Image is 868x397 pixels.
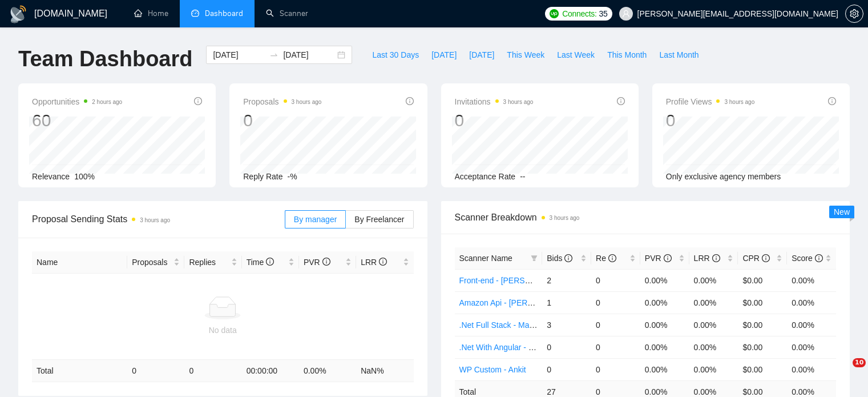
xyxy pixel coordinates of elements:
span: CPR [742,254,769,263]
td: 2 [542,269,591,291]
span: info-circle [664,254,672,262]
span: [DATE] [431,49,457,61]
a: Front-end - [PERSON_NAME] [459,276,567,285]
td: 1 [542,291,591,314]
iframe: Intercom live chat [829,358,857,386]
span: Connects: [562,7,596,20]
td: 0.00% [689,336,738,358]
span: PVR [645,254,672,263]
span: filter [528,250,540,267]
span: Replies [189,256,228,268]
td: 0 [591,314,640,336]
time: 3 hours ago [140,217,170,223]
td: 0 [542,358,591,380]
span: info-circle [815,254,823,262]
span: Scanner Name [459,254,512,263]
span: info-circle [564,254,572,262]
td: 0 [591,269,640,291]
th: Replies [184,251,241,274]
td: 0 [591,336,640,358]
td: 0.00 % [299,360,356,382]
span: Dashboard [205,9,243,18]
span: Last Week [557,49,595,61]
span: Time [247,258,274,267]
span: info-circle [617,97,625,105]
span: By manager [294,215,337,224]
span: Reply Rate [243,172,282,181]
input: Start date [213,49,265,61]
td: 0.00% [787,291,836,314]
th: Name [32,251,127,274]
td: 0.00% [640,358,689,380]
button: Last Week [551,46,601,64]
span: info-circle [762,254,770,262]
button: Last Month [653,46,705,64]
span: user [622,10,630,18]
button: setting [845,5,863,23]
a: homeHome [134,9,168,18]
img: logo [9,5,27,23]
span: Opportunities [32,95,122,109]
td: $0.00 [738,336,787,358]
span: Proposals [243,95,321,109]
span: to [269,50,278,59]
a: WP Custom - Ankit [459,365,526,374]
span: info-circle [712,254,720,262]
time: 3 hours ago [550,215,580,221]
a: setting [845,9,863,18]
time: 2 hours ago [92,99,122,105]
td: 0 [542,336,591,358]
time: 3 hours ago [292,99,322,105]
span: Proposal Sending Stats [32,212,285,226]
button: Last 30 Days [366,46,425,64]
span: 100% [74,172,95,181]
button: [DATE] [463,46,500,64]
h1: Team Dashboard [18,46,192,73]
span: info-circle [322,258,330,266]
div: 0 [243,110,321,131]
span: Acceptance Rate [455,172,516,181]
span: setting [846,9,863,18]
span: LRR [361,258,387,267]
span: By Freelancer [354,215,404,224]
td: 0.00% [689,269,738,291]
span: LRR [694,254,720,263]
span: Last 30 Days [372,49,419,61]
td: 0.00% [640,269,689,291]
a: searchScanner [266,9,308,18]
span: info-circle [828,97,836,105]
td: 0 [127,360,184,382]
td: 0.00% [640,314,689,336]
td: 0 [591,358,640,380]
img: upwork-logo.png [550,9,559,18]
td: 0.00% [640,291,689,314]
a: .Net With Angular - [PERSON_NAME] [459,343,595,352]
span: info-circle [194,97,202,105]
td: 0.00% [787,314,836,336]
span: swap-right [269,50,278,59]
div: 0 [666,110,755,131]
span: -- [520,172,525,181]
span: filter [531,255,538,262]
span: Only exclusive agency members [666,172,781,181]
td: 0.00% [787,336,836,358]
td: 0 [591,291,640,314]
th: Proposals [127,251,184,274]
td: 0.00% [689,358,738,380]
span: New [834,207,850,216]
td: 0 [184,360,241,382]
td: $0.00 [738,358,787,380]
span: info-circle [608,254,616,262]
td: $0.00 [738,291,787,314]
time: 3 hours ago [503,99,534,105]
span: PVR [304,258,330,267]
td: 00:00:00 [242,360,299,382]
span: info-circle [266,258,274,266]
td: Total [32,360,127,382]
span: Relevance [32,172,70,181]
span: Proposals [132,256,171,268]
span: Bids [547,254,572,263]
td: $0.00 [738,269,787,291]
span: Score [792,254,822,263]
time: 3 hours ago [724,99,754,105]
